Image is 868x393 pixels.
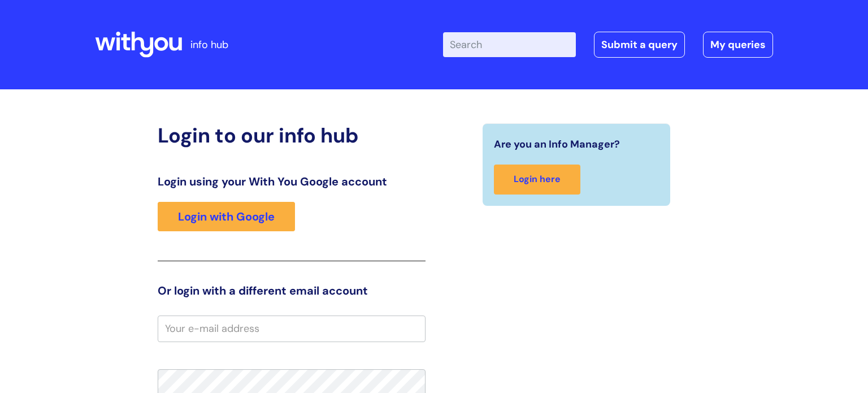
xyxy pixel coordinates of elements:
h3: Login using your With You Google account [158,175,426,188]
span: Are you an Info Manager? [494,135,620,153]
input: Search [443,32,576,57]
h3: Or login with a different email account [158,284,426,297]
a: Login here [494,165,580,195]
input: Your e-mail address [158,316,426,342]
a: My queries [703,32,773,58]
a: Submit a query [594,32,685,58]
a: Login with Google [158,202,295,231]
h2: Login to our info hub [158,123,426,148]
p: info hub [190,36,228,54]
